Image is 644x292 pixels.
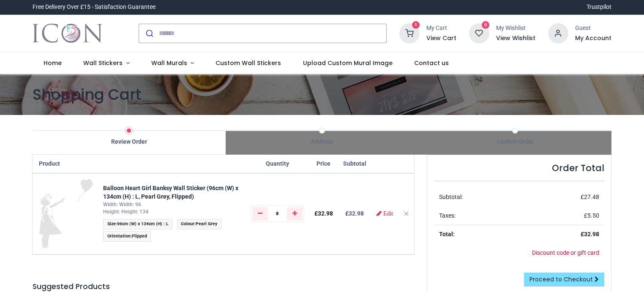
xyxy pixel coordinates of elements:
a: Edit [377,210,393,216]
th: Price [309,155,338,174]
span: Width: Width: 96 [103,202,141,207]
a: Remove one [252,207,268,221]
span: 27.48 [584,194,599,200]
span: Colour [181,221,194,227]
span: Edit [383,210,393,216]
a: View Wishlist [496,34,535,43]
a: 1 [399,29,420,36]
span: 32.98 [584,231,599,237]
img: Icon Wall Stickers [33,22,102,45]
a: 0 [469,29,489,36]
a: Trustpilot [587,3,611,11]
a: My Account [575,34,611,43]
span: : [177,219,221,229]
div: Guest [575,24,611,33]
b: £ [345,210,364,217]
div: Confirm Order [418,138,611,146]
span: Home [44,59,62,67]
a: Add one [287,207,303,221]
span: : [103,219,172,229]
button: Submit [139,24,159,43]
td: Taxes: [434,207,526,225]
sup: 1 [412,21,420,29]
a: Proceed to Checkout [524,273,604,287]
div: Free Delivery Over £15 - Satisfaction Guarantee [33,3,156,11]
span: Quantity [266,160,289,167]
div: Address [226,138,419,146]
span: Contact us [414,59,449,67]
span: Flipped [132,233,147,239]
strong: Total: [439,231,455,237]
span: 5.50 [587,212,599,219]
span: Wall Murals [151,59,187,67]
a: Logo of Icon Wall Stickers [33,22,102,45]
span: Orientation [107,233,131,239]
a: Discount code or gift card [532,249,599,256]
span: Size [107,221,116,227]
a: Remove from cart [403,210,409,217]
span: 96cm (W) x 134cm (H) : L [117,221,169,227]
a: View Cart [426,34,456,43]
th: Subtotal [338,155,371,174]
span: 32.98 [349,210,364,217]
img: C95tpAAAABklEQVQDANyQl4oUnqNcAAAAAElFTkSuQmCC [39,179,93,249]
span: £ [584,212,599,219]
h1: Shopping Cart [33,84,611,105]
h4: Order Total [434,162,604,174]
div: My Cart [426,24,456,33]
td: Subtotal: [434,188,526,207]
span: Custom Wall Stickers [216,59,281,67]
span: £ [314,210,333,217]
a: Wall Murals [140,52,205,74]
div: My Wishlist [496,24,535,33]
span: Wall Stickers [83,59,123,67]
span: Pearl Grey [196,221,217,227]
sup: 0 [482,21,490,29]
a: Balloon Heart Girl Banksy Wall Sticker (96cm (W) x 134cm (H) : L, Pearl Grey, Flipped) [103,185,238,200]
span: : [103,231,151,242]
span: Proceed to Checkout [529,275,593,284]
a: Wall Stickers [72,52,140,74]
span: 32.98 [318,210,333,217]
span: Upload Custom Mural Image [303,59,393,67]
div: Review Order [33,138,226,146]
span: £ [581,194,599,200]
th: Product [33,155,98,174]
h5: Suggested Products [33,281,414,292]
span: Height: Height: 134 [103,209,148,215]
strong: £ [581,231,599,237]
